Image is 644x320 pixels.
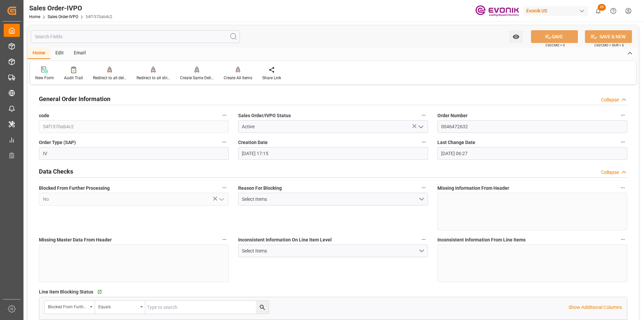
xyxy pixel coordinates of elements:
[216,194,226,204] button: open menu
[256,301,269,314] button: search button
[238,139,268,146] span: Creation Date
[619,111,627,120] button: Order Number
[220,183,229,192] button: Blocked From Further Processing
[137,75,170,81] div: Redirect to all shipments
[598,4,606,11] span: 25
[29,3,112,13] div: Sales Order-IVPO
[419,235,428,244] button: Inconsistent Information On Line Item Level
[48,302,88,310] div: Blocked From Further Processing
[419,111,428,120] button: Sales Order/IVPO Status
[524,6,588,16] div: Evonik US
[619,235,627,244] button: Inconsistent Information From Line Items
[31,30,240,43] input: Search Fields
[509,30,523,43] button: open menu
[224,75,252,81] div: Create All Items
[39,167,73,176] h2: Data Checks
[95,301,145,314] button: open menu
[180,75,214,81] div: Create Same Delivery Date
[619,183,627,192] button: Missing Information From Header
[98,302,138,310] div: Equals
[419,183,428,192] button: Reason For Blocking
[437,185,509,192] span: Missing Information From Header
[591,3,606,18] button: show 25 new notifications
[419,138,428,146] button: Creation Date
[69,48,91,59] div: Email
[48,14,78,19] a: Sales Order-IVPO
[238,147,428,160] input: DD.MM.YYYY HH:MM
[50,48,69,59] div: Edit
[39,139,76,146] span: Order Type (SAP)
[39,112,49,119] span: code
[145,301,269,314] input: Type to search
[39,236,112,243] span: Missing Master Data From Header
[242,196,418,203] div: Select Items
[415,122,425,132] button: open menu
[585,30,632,43] button: SAVE & NEW
[220,235,229,244] button: Missing Master Data From Header
[437,112,468,119] span: Order Number
[238,193,428,205] button: open menu
[437,236,526,243] span: Inconsistent Information From Line Items
[39,94,110,103] h2: General Order Information
[39,288,93,295] span: Line Item Blocking Status
[437,139,475,146] span: Last Change Date
[238,112,291,119] span: Sales Order/IVPO Status
[262,75,281,81] div: Share Link
[601,96,619,103] div: Collapse
[569,304,622,311] p: Show Additional Columns
[45,301,95,314] button: open menu
[28,48,50,59] div: Home
[524,4,591,17] button: Evonik US
[242,247,418,255] div: Select Items
[220,111,229,120] button: code
[606,3,621,18] button: Help Center
[35,75,54,81] div: New Form
[619,138,627,146] button: Last Change Date
[64,75,83,81] div: Audit Trail
[545,43,565,48] span: Ctrl/CMD + S
[531,30,578,43] button: SAVE
[93,75,126,81] div: Redirect to all deliveries
[238,185,282,192] span: Reason For Blocking
[39,185,110,192] span: Blocked From Further Processing
[29,14,40,19] a: Home
[594,43,624,48] span: Ctrl/CMD + Shift + S
[475,5,519,17] img: Evonik-brand-mark-Deep-Purple-RGB.jpeg_1700498283.jpeg
[437,147,627,160] input: DD.MM.YYYY HH:MM
[238,244,428,257] button: open menu
[601,169,619,176] div: Collapse
[238,236,332,243] span: Inconsistent Information On Line Item Level
[220,138,229,146] button: Order Type (SAP)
